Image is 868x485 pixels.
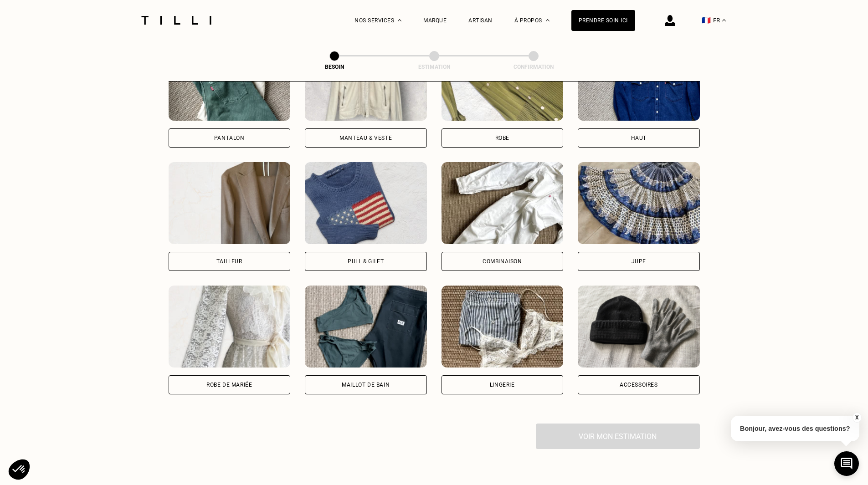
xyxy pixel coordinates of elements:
div: Manteau & Veste [339,135,392,141]
img: Tilli retouche votre Maillot de bain [305,286,427,368]
div: Robe de mariée [206,382,252,388]
a: Marque [423,17,447,24]
img: Tilli retouche votre Robe de mariée [169,286,291,368]
div: Pull & gilet [348,259,384,264]
img: Menu déroulant à propos [546,19,550,21]
button: X [852,413,861,423]
img: Tilli retouche votre Combinaison [442,162,564,244]
div: Lingerie [490,382,515,388]
div: Pantalon [214,135,245,141]
img: Logo du service de couturière Tilli [138,16,215,25]
div: Maillot de bain [342,382,390,388]
div: Robe [495,135,509,141]
img: Tilli retouche votre Jupe [578,162,700,244]
div: Jupe [632,259,646,264]
img: Menu déroulant [398,19,401,21]
a: Prendre soin ici [571,10,635,31]
span: 🇫🇷 [702,16,711,25]
div: Accessoires [620,382,658,388]
img: Tilli retouche votre Tailleur [169,162,291,244]
img: icône connexion [665,15,675,26]
img: Tilli retouche votre Accessoires [578,286,700,368]
img: Tilli retouche votre Pull & gilet [305,162,427,244]
div: Tailleur [216,259,242,264]
img: Tilli retouche votre Lingerie [442,286,564,368]
p: Bonjour, avez-vous des questions? [731,416,859,441]
div: Haut [631,135,647,141]
div: Confirmation [488,64,579,70]
a: Artisan [468,17,493,24]
div: Estimation [389,64,480,70]
img: menu déroulant [722,19,726,21]
div: Combinaison [483,259,522,264]
div: Besoin [289,64,380,70]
